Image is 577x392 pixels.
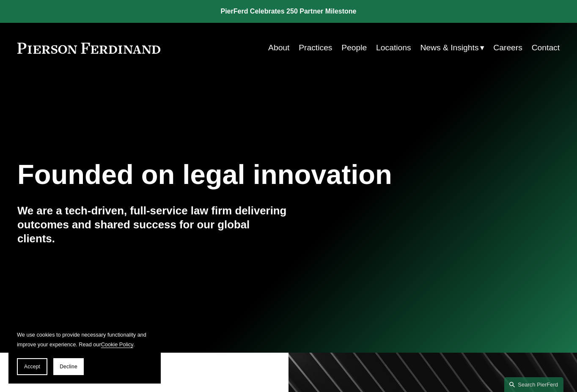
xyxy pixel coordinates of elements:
a: Careers [493,40,522,56]
h4: We are a tech-driven, full-service law firm delivering outcomes and shared success for our global... [17,204,288,245]
a: People [341,40,367,56]
a: Search this site [504,377,563,392]
span: Decline [60,364,77,370]
span: News & Insights [420,41,478,55]
button: Decline [53,358,84,375]
h1: Founded on legal innovation [17,159,470,190]
a: Practices [299,40,332,56]
p: We use cookies to provide necessary functionality and improve your experience. Read our . [17,330,152,350]
a: Contact [532,40,560,56]
a: About [268,40,289,56]
button: Accept [17,358,47,375]
a: Cookie Policy [101,341,133,348]
span: Accept [24,364,40,370]
a: folder dropdown [420,40,484,56]
section: Cookie banner [8,322,161,384]
a: Locations [376,40,411,56]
